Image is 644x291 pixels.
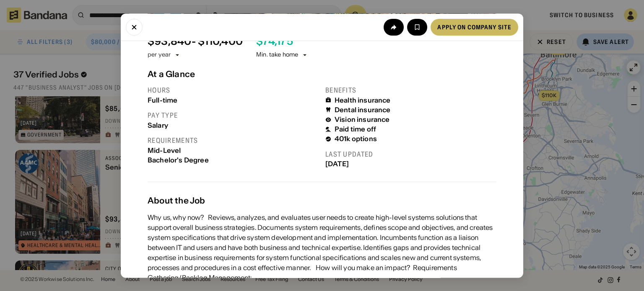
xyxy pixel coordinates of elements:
div: Dental insurance [335,106,391,114]
div: Min. take home [256,51,308,59]
div: Health insurance [335,96,391,104]
div: Hours [148,86,319,95]
div: $ 74,175 [256,36,293,48]
div: [DATE] [325,160,496,168]
div: Benefits [325,86,496,95]
div: $ 93,840 - $110,400 [148,36,243,48]
div: Pay type [148,111,319,120]
div: Why us, why now? Reviews, analyzes, and evaluates user needs to create high-level systems solutio... [148,212,496,283]
div: Paid time off [335,126,376,134]
div: At a Glance [148,69,496,79]
div: 401k options [335,135,377,143]
div: Requirements [148,136,319,145]
button: Close [126,18,143,35]
div: About the Job [148,196,496,206]
div: Vision insurance [335,116,390,124]
div: Last updated [325,150,496,159]
div: Mid-Level [148,147,319,155]
div: Bachelor's Degree [148,156,319,164]
div: Salary [148,121,319,129]
div: Full-time [148,96,319,104]
div: Apply on company site [437,24,512,30]
div: per year [148,51,171,59]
